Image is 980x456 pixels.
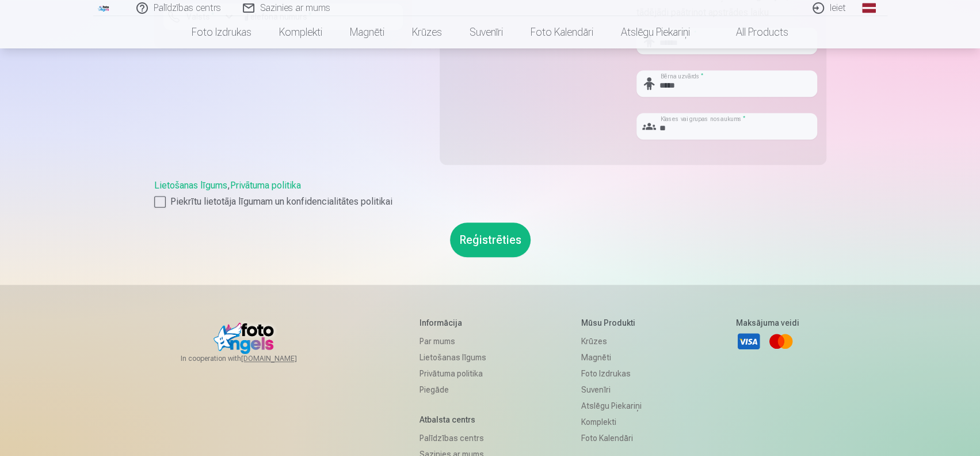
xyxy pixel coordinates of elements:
[420,414,486,425] h5: Atbalsta centrs
[98,5,110,12] img: /fa1
[420,365,486,382] a: Privātuma politika
[241,354,325,363] a: [DOMAIN_NAME]
[420,382,486,398] a: Piegāde
[581,382,641,398] a: Suvenīri
[178,16,265,48] a: Foto izdrukas
[336,16,398,48] a: Magnēti
[450,223,531,257] button: Reģistrēties
[581,317,641,329] h5: Mūsu produkti
[768,329,794,354] a: Mastercard
[420,430,486,446] a: Palīdzības centrs
[607,16,704,48] a: Atslēgu piekariņi
[736,329,761,354] a: Visa
[230,180,301,191] a: Privātuma politika
[420,317,486,329] h5: Informācija
[420,333,486,349] a: Par mums
[581,365,641,382] a: Foto izdrukas
[181,354,325,363] span: In cooperation with
[581,430,641,446] a: Foto kalendāri
[420,349,486,365] a: Lietošanas līgums
[456,16,517,48] a: Suvenīri
[736,317,799,329] h5: Maksājuma veidi
[265,16,336,48] a: Komplekti
[581,414,641,430] a: Komplekti
[581,349,641,365] a: Magnēti
[154,195,826,209] label: Piekrītu lietotāja līgumam un konfidencialitātes politikai
[398,16,456,48] a: Krūzes
[154,179,826,209] div: ,
[154,180,227,191] a: Lietošanas līgums
[581,398,641,414] a: Atslēgu piekariņi
[517,16,607,48] a: Foto kalendāri
[704,16,802,48] a: All products
[581,333,641,349] a: Krūzes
